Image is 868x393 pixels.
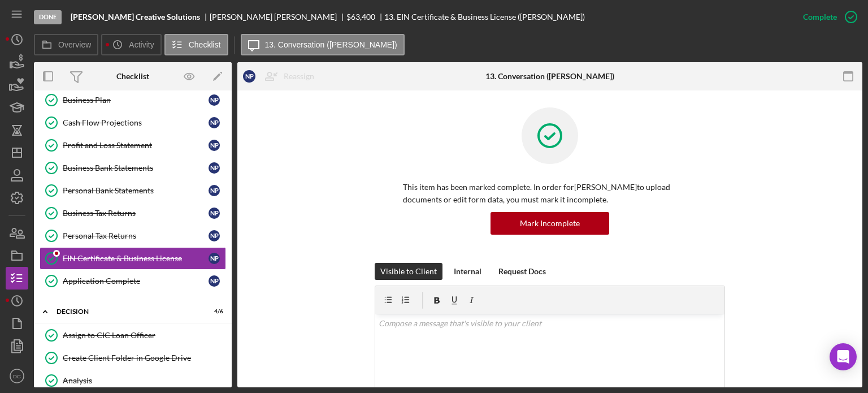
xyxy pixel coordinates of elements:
[63,376,225,385] div: Analysis
[63,331,225,340] div: Assign to CIC Loan Officer
[265,40,397,49] label: 13. Conversation ([PERSON_NAME])
[63,96,209,105] div: Business Plan
[346,12,375,21] div: $63,400
[63,209,209,218] div: Business Tax Returns
[520,212,580,235] div: Mark Incomplete
[58,40,91,49] label: Overview
[284,65,314,88] div: Reassign
[830,343,857,370] div: Open Intercom Messenger
[209,253,220,264] div: N P
[40,247,226,270] a: EIN Certificate & Business LicenseNP
[485,72,614,81] div: 13. Conversation ([PERSON_NAME])
[803,6,837,28] div: Complete
[63,186,209,195] div: Personal Bank Statements
[792,6,862,28] button: Complete
[40,270,226,292] a: Application CompleteNP
[63,163,209,172] div: Business Bank Statements
[129,40,154,49] label: Activity
[384,12,585,21] div: 13. EIN Certificate & Business License ([PERSON_NAME])
[209,185,220,196] div: N P
[40,224,226,247] a: Personal Tax ReturnsNP
[210,12,346,21] div: [PERSON_NAME] [PERSON_NAME]
[40,324,226,347] a: Assign to CIC Loan Officer
[493,263,552,280] button: Request Docs
[403,181,697,206] p: This item has been marked complete. In order for [PERSON_NAME] to upload documents or edit form d...
[34,10,62,24] div: Done
[243,70,255,83] div: N P
[34,34,98,55] button: Overview
[40,89,226,111] a: Business PlanNP
[237,65,325,88] button: NPReassign
[209,117,220,128] div: N P
[63,118,209,127] div: Cash Flow Projections
[448,263,487,280] button: Internal
[189,40,221,49] label: Checklist
[209,275,220,287] div: N P
[101,34,161,55] button: Activity
[63,353,225,362] div: Create Client Folder in Google Drive
[13,373,21,379] text: DC
[6,365,28,387] button: DC
[63,231,209,240] div: Personal Tax Returns
[380,263,437,280] div: Visible to Client
[40,179,226,202] a: Personal Bank StatementsNP
[71,12,200,21] b: [PERSON_NAME] Creative Solutions
[116,72,149,81] div: Checklist
[40,157,226,179] a: Business Bank StatementsNP
[209,94,220,106] div: N P
[57,308,195,315] div: Decision
[63,277,209,286] div: Application Complete
[164,34,228,55] button: Checklist
[209,208,220,219] div: N P
[40,347,226,369] a: Create Client Folder in Google Drive
[209,230,220,241] div: N P
[63,254,209,263] div: EIN Certificate & Business License
[454,263,481,280] div: Internal
[203,308,223,315] div: 4 / 6
[209,162,220,174] div: N P
[209,140,220,151] div: N P
[63,141,209,150] div: Profit and Loss Statement
[40,134,226,157] a: Profit and Loss StatementNP
[491,212,609,235] button: Mark Incomplete
[241,34,405,55] button: 13. Conversation ([PERSON_NAME])
[40,111,226,134] a: Cash Flow ProjectionsNP
[40,202,226,224] a: Business Tax ReturnsNP
[498,263,546,280] div: Request Docs
[375,263,442,280] button: Visible to Client
[40,369,226,392] a: Analysis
